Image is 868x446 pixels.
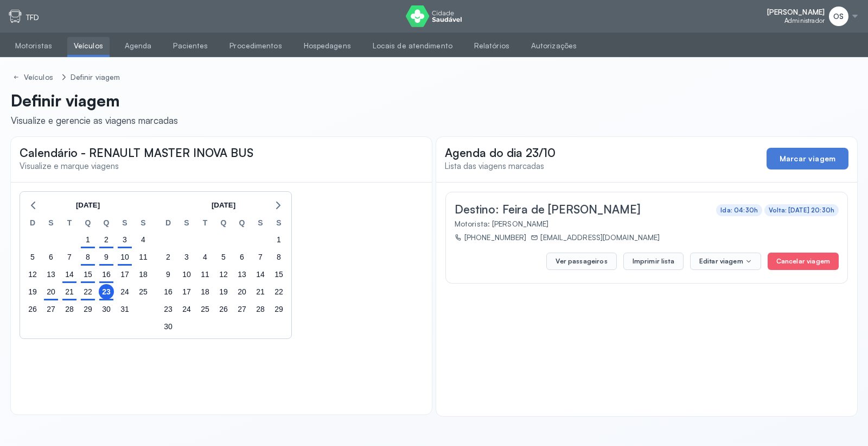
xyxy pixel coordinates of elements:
div: terça-feira, 7 de out. de 2025 [62,249,77,265]
img: tfd.svg [9,10,22,23]
div: Volta: [DATE] 20:30h [769,206,834,214]
div: quinta-feira, 30 de out. de 2025 [99,301,114,317]
div: S [177,217,196,231]
div: sexta-feira, 21 de nov. de 2025 [253,284,268,299]
button: Ver passageiros [546,253,616,270]
button: [DATE] [72,197,104,213]
button: Editar viagem [690,253,761,270]
span: Destino: Feira de [PERSON_NAME] [455,202,641,216]
div: segunda-feira, 13 de out. de 2025 [43,267,59,282]
div: segunda-feira, 20 de out. de 2025 [43,284,59,299]
a: Locais de atendimento [366,37,459,55]
div: quarta-feira, 15 de out. de 2025 [80,267,95,282]
div: D [159,217,177,231]
img: logo do Cidade Saudável [406,5,462,27]
button: Cancelar viagem [768,253,839,270]
div: domingo, 16 de nov. de 2025 [161,284,176,299]
div: sábado, 18 de out. de 2025 [136,267,151,282]
div: sábado, 1 de nov. de 2025 [271,232,286,247]
div: quinta-feira, 16 de out. de 2025 [99,267,114,282]
span: Lista das viagens marcadas [445,161,544,171]
div: terça-feira, 25 de nov. de 2025 [197,301,213,317]
div: sexta-feira, 24 de out. de 2025 [117,284,132,299]
div: quinta-feira, 2 de out. de 2025 [99,232,114,247]
div: quinta-feira, 23 de out. de 2025 [99,284,114,299]
button: Marcar viagem [767,148,848,169]
div: quinta-feira, 9 de out. de 2025 [99,249,114,265]
span: [DATE] [212,197,235,213]
div: S [251,217,270,231]
a: Procedimentos [223,37,288,55]
div: Q [233,217,251,231]
div: sexta-feira, 3 de out. de 2025 [117,232,132,247]
div: domingo, 23 de nov. de 2025 [161,301,176,317]
div: terça-feira, 11 de nov. de 2025 [197,267,213,282]
a: Agenda [118,37,158,55]
div: quinta-feira, 20 de nov. de 2025 [234,284,250,299]
a: Hospedagens [297,37,358,55]
div: domingo, 12 de out. de 2025 [25,267,40,282]
a: Veículos [11,71,58,84]
div: domingo, 30 de nov. de 2025 [161,319,176,334]
div: D [23,217,42,231]
span: [PERSON_NAME] [767,8,825,17]
div: sexta-feira, 10 de out. de 2025 [117,249,132,265]
div: quinta-feira, 6 de nov. de 2025 [234,249,250,265]
div: quinta-feira, 13 de nov. de 2025 [234,267,250,282]
div: quarta-feira, 29 de out. de 2025 [80,301,95,317]
a: Veículos [67,37,110,55]
div: sexta-feira, 7 de nov. de 2025 [253,249,268,265]
button: Imprimir lista [623,253,684,270]
div: Visualize e gerencie as viagens marcadas [11,115,178,126]
div: terça-feira, 14 de out. de 2025 [62,267,77,282]
div: quarta-feira, 19 de nov. de 2025 [216,284,231,299]
div: sábado, 15 de nov. de 2025 [271,267,286,282]
div: S [134,217,152,231]
p: Definir viagem [11,91,178,110]
div: sexta-feira, 28 de nov. de 2025 [253,301,268,317]
div: terça-feira, 18 de nov. de 2025 [197,284,213,299]
div: sábado, 29 de nov. de 2025 [271,301,286,317]
div: Motorista: [PERSON_NAME] [455,219,834,228]
a: Motoristas [9,37,59,55]
a: Definir viagem [68,71,122,84]
span: Visualize e marque viagens [20,161,119,171]
div: terça-feira, 4 de nov. de 2025 [197,249,213,265]
p: TFD [26,13,39,22]
div: domingo, 19 de out. de 2025 [25,284,40,299]
div: Q [97,217,116,231]
div: terça-feira, 28 de out. de 2025 [62,301,77,317]
div: [PHONE_NUMBER] [455,233,526,242]
div: Q [214,217,233,231]
div: segunda-feira, 3 de nov. de 2025 [179,249,194,265]
div: segunda-feira, 17 de nov. de 2025 [179,284,194,299]
div: sexta-feira, 31 de out. de 2025 [117,301,132,317]
div: segunda-feira, 27 de out. de 2025 [43,301,59,317]
span: [DATE] [76,197,100,213]
div: quarta-feira, 8 de out. de 2025 [80,249,95,265]
span: Administrador [784,17,825,24]
div: quarta-feira, 1 de out. de 2025 [80,232,95,247]
div: T [60,217,79,231]
div: sexta-feira, 14 de nov. de 2025 [253,267,268,282]
div: Ida: 04:30h [720,206,758,214]
div: quinta-feira, 27 de nov. de 2025 [234,301,250,317]
div: segunda-feira, 6 de out. de 2025 [43,249,59,265]
div: quarta-feira, 12 de nov. de 2025 [216,267,231,282]
span: Calendário - RENAULT MASTER INOVA BUS [20,146,253,160]
div: quarta-feira, 22 de out. de 2025 [80,284,95,299]
a: Autorizações [525,37,583,55]
div: terça-feira, 21 de out. de 2025 [62,284,77,299]
a: Pacientes [167,37,214,55]
div: T [196,217,214,231]
div: Definir viagem [71,73,120,82]
div: domingo, 26 de out. de 2025 [25,301,40,317]
div: segunda-feira, 24 de nov. de 2025 [179,301,194,317]
div: quarta-feira, 5 de nov. de 2025 [216,249,231,265]
span: OS [833,12,844,21]
div: sábado, 8 de nov. de 2025 [271,249,286,265]
span: Agenda do dia 23/10 [445,146,556,160]
div: sábado, 4 de out. de 2025 [136,232,151,247]
div: sábado, 11 de out. de 2025 [136,249,151,265]
div: domingo, 5 de out. de 2025 [25,249,40,265]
